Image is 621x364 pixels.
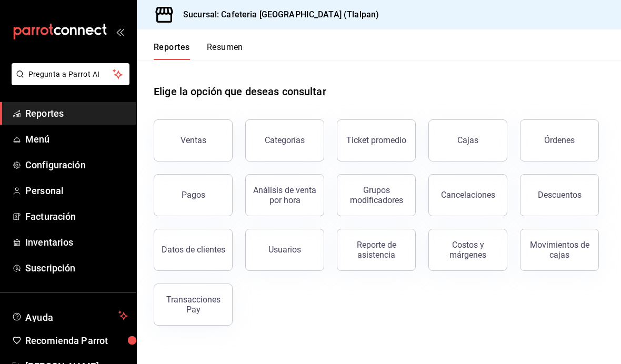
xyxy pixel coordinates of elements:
[245,229,324,271] button: Usuarios
[337,119,416,161] button: Ticket promedio
[428,119,507,161] a: Cajas
[268,245,301,255] div: Usuarios
[207,42,243,60] button: Resumen
[544,135,575,145] div: Órdenes
[154,84,326,99] h1: Elige la opción que deseas consultar
[154,229,233,271] button: Datos de clientes
[28,69,113,80] span: Pregunta a Parrot AI
[344,185,409,205] div: Grupos modificadores
[245,174,324,216] button: Análisis de venta por hora
[7,76,129,87] a: Pregunta a Parrot AI
[527,240,592,260] div: Movimientos de cajas
[154,284,233,326] button: Transacciones Pay
[116,27,124,36] button: open_drawer_menu
[25,209,128,224] span: Facturación
[182,190,205,200] div: Pagos
[12,63,129,85] button: Pregunta a Parrot AI
[457,134,479,147] div: Cajas
[441,190,495,200] div: Cancelaciones
[161,295,226,315] div: Transacciones Pay
[520,119,599,161] button: Órdenes
[344,240,409,260] div: Reporte de asistencia
[428,229,507,271] button: Costos y márgenes
[25,158,128,172] span: Configuración
[428,174,507,216] button: Cancelaciones
[181,135,206,145] div: Ventas
[25,333,128,348] span: Recomienda Parrot
[25,261,128,275] span: Suscripción
[162,245,225,255] div: Datos de clientes
[154,119,233,161] button: Ventas
[538,190,582,200] div: Descuentos
[154,174,233,216] button: Pagos
[25,106,128,120] span: Reportes
[245,119,324,161] button: Categorías
[252,185,317,205] div: Análisis de venta por hora
[25,132,128,146] span: Menú
[154,42,190,60] button: Reportes
[520,174,599,216] button: Descuentos
[520,229,599,271] button: Movimientos de cajas
[435,240,500,260] div: Costos y márgenes
[265,135,305,145] div: Categorías
[337,229,416,271] button: Reporte de asistencia
[154,42,243,60] div: navigation tabs
[25,235,128,249] span: Inventarios
[25,309,114,322] span: Ayuda
[25,184,128,198] span: Personal
[175,8,379,21] h3: Sucursal: Cafeteria [GEOGRAPHIC_DATA] (Tlalpan)
[346,135,406,145] div: Ticket promedio
[337,174,416,216] button: Grupos modificadores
